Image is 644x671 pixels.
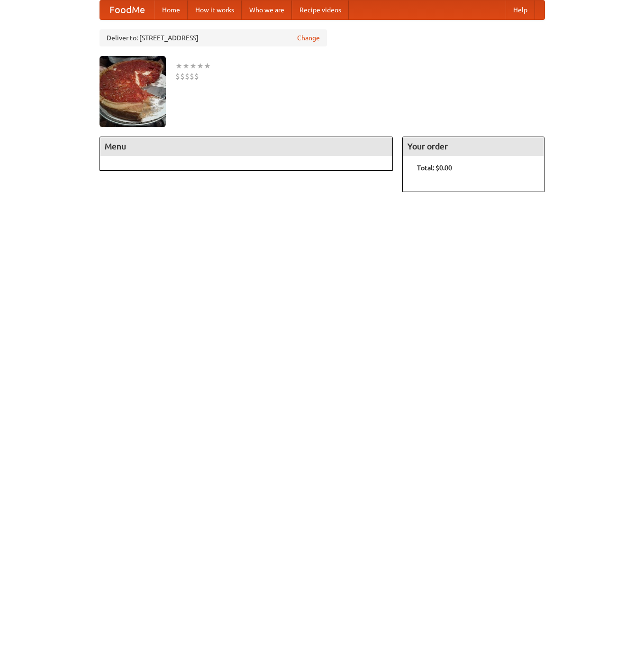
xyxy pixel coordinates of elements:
li: ★ [175,61,182,71]
li: $ [180,71,185,82]
li: ★ [204,61,211,71]
h4: Menu [100,137,393,156]
li: $ [194,71,199,82]
li: ★ [197,61,204,71]
img: angular.jpg [100,56,166,127]
a: Change [297,33,320,43]
a: How it works [188,0,242,19]
a: FoodMe [100,0,154,19]
li: $ [185,71,190,82]
b: Total: $0.00 [417,164,452,172]
a: Home [154,0,188,19]
li: $ [190,71,194,82]
a: Recipe videos [292,0,349,19]
h4: Your order [403,137,544,156]
a: Help [506,0,535,19]
a: Who we are [242,0,292,19]
li: ★ [182,61,190,71]
div: Deliver to: [STREET_ADDRESS] [100,29,327,46]
li: ★ [190,61,197,71]
li: $ [175,71,180,82]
